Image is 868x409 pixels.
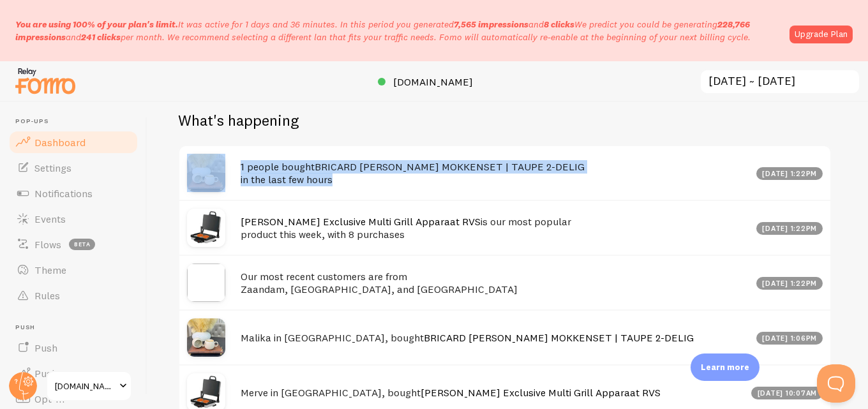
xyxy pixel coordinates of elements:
[55,378,116,394] span: [DOMAIN_NAME] - Liman Home Decor
[8,130,139,155] a: Dashboard
[34,161,71,174] span: Settings
[15,18,782,43] p: It was active for 1 days and 36 minutes. In this period you generated We predict you could be gen...
[817,364,855,403] iframe: Help Scout Beacon - Open
[789,26,853,43] a: Upgrade Plan
[46,371,132,401] a: [DOMAIN_NAME] - Liman Home Decor
[34,212,66,225] span: Events
[34,264,66,276] span: Theme
[756,277,823,290] div: [DATE] 1:22pm
[691,353,759,381] div: Learn more
[34,136,86,149] span: Dashboard
[8,181,139,206] a: Notifications
[81,31,121,43] b: 241 clicks
[454,19,528,30] b: 7,565 impressions
[315,160,585,173] a: BRICARD [PERSON_NAME] MOKKENSET | TAUPE 2-DELIG
[8,232,139,257] a: Flows beta
[13,64,77,97] img: fomo-relay-logo-orange.svg
[8,257,139,283] a: Theme
[421,386,661,399] a: [PERSON_NAME] Exclusive Multi Grill Apparaat RVS
[15,117,139,126] span: Pop-ups
[8,155,139,181] a: Settings
[241,331,749,345] h4: Malika in [GEOGRAPHIC_DATA], bought
[34,289,60,302] span: Rules
[241,160,749,186] h4: 1 people bought in the last few hours
[756,332,823,345] div: [DATE] 1:06pm
[8,283,139,308] a: Rules
[454,19,574,30] span: and
[424,331,694,344] a: BRICARD [PERSON_NAME] MOKKENSET | TAUPE 2-DELIG
[241,270,749,296] h4: Our most recent customers are from Zaandam, [GEOGRAPHIC_DATA], and [GEOGRAPHIC_DATA]
[241,215,749,241] h4: is our most popular product this week, with 8 purchases
[178,110,299,130] h2: What's happening
[756,167,823,180] div: [DATE] 1:22pm
[69,239,95,250] span: beta
[701,361,749,373] p: Learn more
[8,361,139,386] a: Push Data
[34,367,82,380] span: Push Data
[241,215,481,228] a: [PERSON_NAME] Exclusive Multi Grill Apparaat RVS
[241,386,744,399] h4: Merve in [GEOGRAPHIC_DATA], bought
[34,238,61,251] span: Flows
[34,341,57,354] span: Push
[756,222,823,235] div: [DATE] 1:22pm
[8,335,139,361] a: Push
[34,187,93,200] span: Notifications
[15,323,139,332] span: Push
[544,19,574,30] b: 8 clicks
[15,19,178,30] span: You are using 100% of your plan's limit.
[8,206,139,232] a: Events
[751,387,823,399] div: [DATE] 10:07am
